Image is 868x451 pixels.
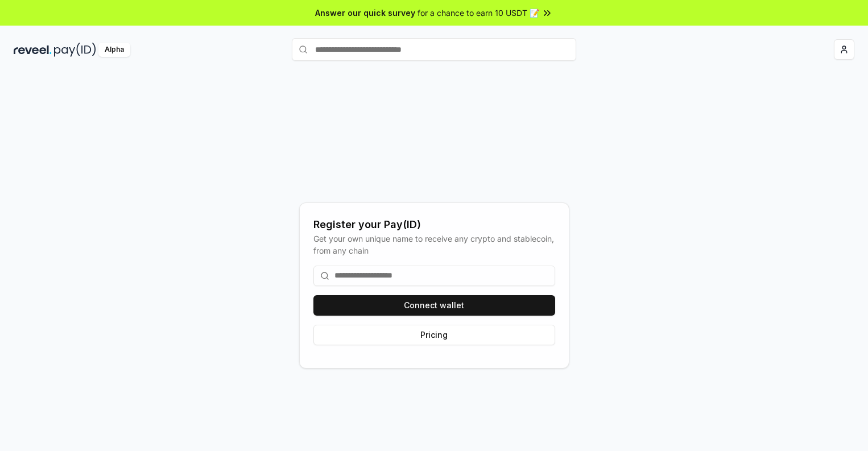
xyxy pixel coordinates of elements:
span: for a chance to earn 10 USDT 📝 [418,7,539,19]
button: Connect wallet [313,295,555,316]
button: Pricing [313,325,555,345]
div: Alpha [98,43,130,57]
div: Register your Pay(ID) [313,217,555,233]
div: Get your own unique name to receive any crypto and stablecoin, from any chain [313,233,555,256]
span: Answer our quick survey [315,7,415,19]
img: pay_id [54,43,96,57]
img: reveel_dark [14,43,52,57]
